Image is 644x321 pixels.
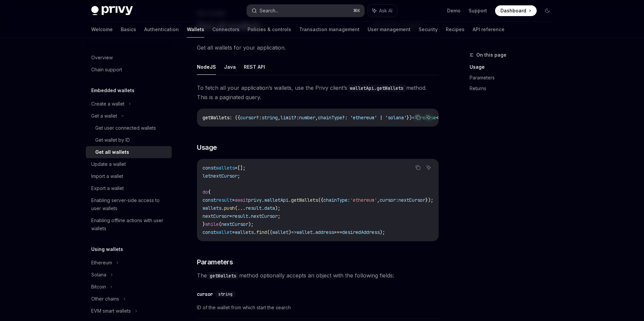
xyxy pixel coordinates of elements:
[414,163,422,172] button: Copy the contents from the code block
[398,197,425,203] span: nextCursor
[500,7,526,14] span: Dashboard
[91,160,126,168] div: Update a wallet
[203,213,229,219] span: nextCursor
[246,205,262,211] span: result
[476,51,506,59] span: On this page
[323,197,350,203] span: chainType:
[91,6,133,15] img: dark logo
[86,170,172,182] a: Import a wallet
[86,158,172,170] a: Update a wallet
[91,307,131,315] div: EVM smart wallets
[412,115,417,121] span: =>
[197,83,439,102] span: To fetch all your application’s wallets, use the Privy client’s method. This is a paginated query.
[254,229,256,235] span: .
[315,229,334,235] span: address
[86,122,172,134] a: Get user connected wallets
[91,295,119,303] div: Other chains
[95,148,129,156] div: Get all wallets
[264,205,275,211] span: data
[350,197,377,203] span: 'ethereum'
[262,115,278,121] span: string
[232,213,248,219] span: result
[288,229,291,235] span: )
[86,146,172,158] a: Get all wallets
[91,21,113,38] a: Welcome
[91,283,106,291] div: Bitcoin
[203,115,229,121] span: getWallets
[374,115,388,121] span: ' | '
[347,84,406,92] code: walletApi.getWallets
[267,229,272,235] span: ((
[197,257,233,267] span: Parameters
[315,115,318,121] span: ,
[470,83,558,94] a: Returns
[237,173,240,179] span: ;
[318,115,342,121] span: chainType
[380,229,385,235] span: );
[278,115,280,121] span: ,
[216,165,235,171] span: wallets
[244,59,265,75] button: REST API
[388,115,404,121] span: solana
[318,197,323,203] span: ({
[260,7,278,15] div: Search...
[144,21,179,38] a: Authentication
[470,62,558,72] a: Usage
[237,165,246,171] span: [];
[235,205,237,211] span: (
[353,115,374,121] span: ethereum
[203,189,208,195] span: do
[91,86,135,94] h5: Embedded wallets
[86,182,172,194] a: Export a wallet
[272,229,288,235] span: wallet
[235,229,254,235] span: wallets
[229,213,232,219] span: =
[353,8,360,13] span: ⌘ K
[86,64,172,76] a: Chain support
[197,304,439,312] span: ID of the wallet from which start the search
[495,5,537,16] a: Dashboard
[447,7,461,14] a: Demo
[86,194,172,214] a: Enabling server-side access to user wallets
[299,21,360,38] a: Transaction management
[232,229,235,235] span: =
[86,214,172,235] a: Enabling offline actions with user wallets
[278,213,280,219] span: ;
[205,221,219,227] span: while
[91,184,124,192] div: Export a wallet
[187,21,204,38] a: Wallets
[91,271,106,279] div: Solana
[424,113,433,122] button: Ask AI
[313,229,315,235] span: .
[197,271,439,280] span: The method optionally accepts an object with the following fields:
[291,229,297,235] span: =>
[264,197,288,203] span: walletApi
[203,173,211,179] span: let
[368,21,411,38] a: User management
[219,221,221,227] span: (
[542,5,553,16] button: Toggle dark mode
[262,197,264,203] span: .
[208,189,211,195] span: {
[221,221,248,227] span: nextCursor
[224,59,236,75] button: Java
[288,197,291,203] span: .
[256,229,267,235] span: find
[334,229,342,235] span: ===
[470,72,558,83] a: Parameters
[342,115,353,121] span: ?: '
[203,221,205,227] span: }
[294,115,299,121] span: ?:
[404,115,412,121] span: '})
[248,221,254,227] span: );
[235,165,237,171] span: =
[197,43,439,52] span: Get all wallets for your application.
[197,291,213,298] div: cursor
[248,213,251,219] span: .
[91,100,124,108] div: Create a wallet
[91,54,113,62] div: Overview
[91,172,123,180] div: Import a wallet
[414,113,422,122] button: Copy the contents from the code block
[91,66,122,74] div: Chain support
[235,197,248,203] span: await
